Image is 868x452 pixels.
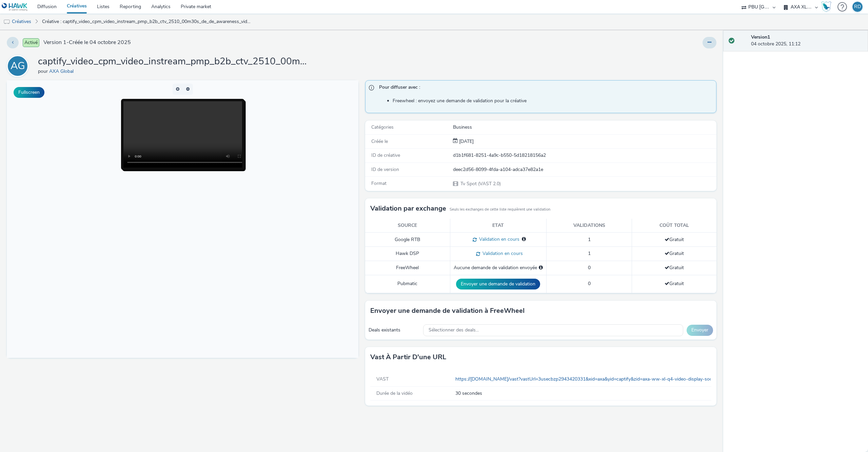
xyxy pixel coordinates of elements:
[477,236,519,242] span: Validation en cours
[450,207,550,212] small: Seuls les exchanges de cette liste requièrent une validation
[365,247,450,261] td: Hawk DSP
[49,68,76,74] a: AXA Global
[7,63,31,69] a: AG
[370,352,446,362] h3: Vast à partir d'une URL
[665,236,684,243] span: Gratuit
[450,219,546,233] th: Etat
[821,1,831,12] img: Hawk Academy
[751,34,770,40] strong: Version 1
[371,166,399,173] span: ID de version
[39,14,256,30] a: Créative : captify_video_cpm_video_instream_pmp_b2b_ctv_2510_00m30s_de_de_awareness_video-energy-...
[38,55,309,68] h1: captify_video_cpm_video_instream_pmp_b2b_ctv_2510_00m30s_de_de_awareness_video-energy-energy_ron_...
[539,264,543,271] div: Sélectionnez un deal ci-dessous et cliquez sur Envoyer pour envoyer une demande de validation à F...
[371,124,394,130] span: Catégories
[14,87,44,98] button: Fullscreen
[379,84,710,93] span: Pour diffuser avec :
[376,376,389,382] span: VAST
[458,138,474,145] div: Création 04 octobre 2025, 11:12
[588,264,591,271] span: 0
[546,219,632,233] th: Validations
[453,152,716,159] div: d1b1f681-8251-4a9c-b550-5d18218156a2
[11,57,25,76] div: AG
[365,275,450,293] td: Pubmatic
[429,327,479,333] span: Sélectionner des deals...
[365,233,450,247] td: Google RTB
[43,39,131,46] span: Version 1 - Créée le 04 octobre 2025
[371,152,400,158] span: ID de créative
[480,250,523,257] span: Validation en cours
[38,68,49,74] span: pour
[3,19,10,25] img: tv
[371,180,387,187] span: Format
[588,250,591,257] span: 1
[588,280,591,287] span: 0
[665,250,684,257] span: Gratuit
[460,180,501,187] span: Tv Spot (VAST 2.0)
[455,390,709,397] span: 30 secondes
[632,219,717,233] th: Coût total
[376,390,413,396] span: Durée de la vidéo
[365,261,450,275] td: FreeWheel
[370,203,446,214] h3: Validation par exchange
[453,166,716,173] div: deec2d56-8099-4fda-a104-adca37e82a1e
[665,280,684,287] span: Gratuit
[456,279,540,289] button: Envoyer une demande de validation
[365,219,450,233] th: Source
[751,34,863,48] div: 04 octobre 2025, 11:12
[821,1,834,12] a: Hawk Academy
[2,3,28,11] img: undefined Logo
[588,236,591,243] span: 1
[854,2,861,12] div: RD
[370,306,525,316] h3: Envoyer une demande de validation à FreeWheel
[458,138,474,145] span: [DATE]
[665,264,684,271] span: Gratuit
[369,327,420,333] div: Deals existants
[454,264,543,271] div: Aucune demande de validation envoyée
[371,138,388,145] span: Créée le
[453,124,716,131] div: Business
[393,98,713,104] li: Freewheel : envoyez une demande de validation pour la créative
[687,325,713,336] button: Envoyer
[23,38,39,47] span: Activé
